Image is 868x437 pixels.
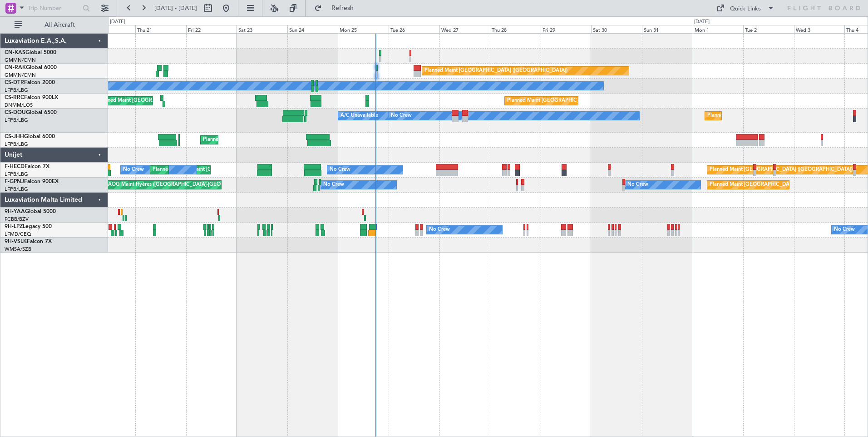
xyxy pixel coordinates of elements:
div: Planned Maint [GEOGRAPHIC_DATA] ([GEOGRAPHIC_DATA]) [507,94,650,108]
div: No Crew [330,163,350,177]
button: Refresh [310,1,365,15]
span: F-HECD [5,164,25,169]
a: CN-RAKGlobal 6000 [5,65,57,70]
div: No Crew [834,223,855,237]
div: A/C Unavailable [340,109,378,123]
span: [DATE] - [DATE] [154,4,197,12]
div: Quick Links [730,5,761,14]
span: All Aircraft [24,22,96,28]
a: LFPB/LBG [5,171,28,178]
div: Planned Maint [GEOGRAPHIC_DATA] ([GEOGRAPHIC_DATA]) [707,109,850,123]
div: Thu 21 [135,25,186,33]
div: No Crew [429,223,450,237]
span: CS-JHH [5,134,24,139]
span: CN-RAK [5,65,26,70]
span: CS-DTR [5,80,24,85]
a: CS-DOUGlobal 6500 [5,110,57,115]
a: 9H-YAAGlobal 5000 [5,209,56,214]
a: GMMN/CMN [5,72,36,79]
div: [DATE] [694,18,710,26]
div: Mon 25 [338,25,389,33]
span: CS-DOU [5,110,26,115]
a: DNMM/LOS [5,102,33,109]
div: Wed 27 [439,25,490,33]
span: F-GPNJ [5,179,24,184]
div: Tue 26 [389,25,439,33]
input: Trip Number [28,1,80,15]
span: 9H-YAA [5,209,25,214]
div: Planned Maint [GEOGRAPHIC_DATA] ([GEOGRAPHIC_DATA]) [710,178,853,192]
span: CS-RRC [5,95,24,100]
div: No Crew [123,163,144,177]
div: Mon 1 [693,25,744,33]
div: Planned Maint [GEOGRAPHIC_DATA] ([GEOGRAPHIC_DATA]) [153,163,296,177]
div: Fri 29 [541,25,592,33]
div: Sat 30 [591,25,642,33]
div: Wed 3 [794,25,845,33]
a: LFPB/LBG [5,87,28,94]
div: Sun 31 [642,25,693,33]
a: LFPB/LBG [5,141,28,148]
div: Sat 23 [237,25,287,33]
a: WMSA/SZB [5,246,31,253]
div: AOG Maint Hyères ([GEOGRAPHIC_DATA]-[GEOGRAPHIC_DATA]) [108,178,261,192]
div: [DATE] [110,18,125,26]
div: Planned Maint [GEOGRAPHIC_DATA] ([GEOGRAPHIC_DATA]) [424,64,567,78]
div: Thu 28 [490,25,541,33]
a: F-HECDFalcon 7X [5,164,49,169]
div: Planned Maint [GEOGRAPHIC_DATA] ([GEOGRAPHIC_DATA]) [710,163,853,177]
div: No Crew [627,178,648,192]
div: Wed 20 [85,25,136,33]
a: CN-KASGlobal 5000 [5,50,56,55]
span: 9H-LPZ [5,224,23,229]
span: Refresh [324,5,362,11]
a: 9H-LPZLegacy 500 [5,224,52,229]
div: Sun 24 [287,25,338,33]
a: LFMD/CEQ [5,231,31,238]
button: Quick Links [712,1,779,15]
div: Fri 22 [186,25,237,33]
button: All Aircraft [10,18,99,32]
div: No Crew [323,178,344,192]
span: 9H-VSLK [5,239,27,244]
a: 9H-VSLKFalcon 7X [5,239,52,244]
a: FCBB/BZV [5,216,29,223]
a: F-GPNJFalcon 900EX [5,179,59,184]
a: LFPB/LBG [5,117,28,124]
div: No Crew [391,109,412,123]
div: Planned Maint [GEOGRAPHIC_DATA] ([GEOGRAPHIC_DATA]) [203,133,346,147]
a: CS-DTRFalcon 2000 [5,80,55,85]
a: LFPB/LBG [5,186,28,193]
a: GMMN/CMN [5,57,36,64]
div: Tue 2 [743,25,794,33]
a: CS-JHHGlobal 6000 [5,134,55,139]
span: CN-KAS [5,50,25,55]
a: CS-RRCFalcon 900LX [5,95,58,100]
